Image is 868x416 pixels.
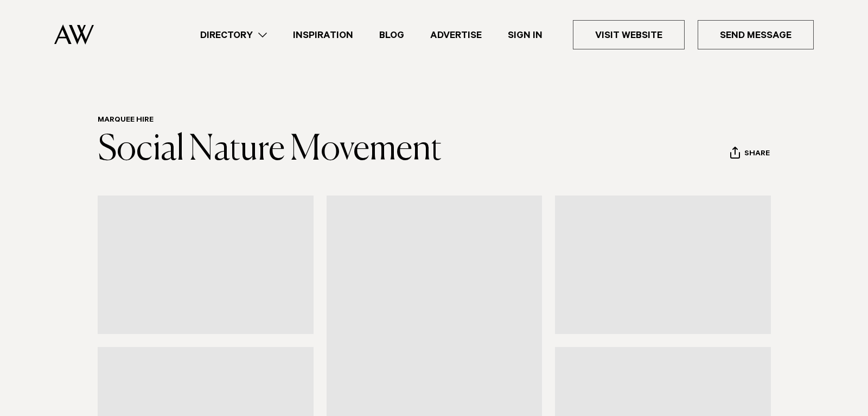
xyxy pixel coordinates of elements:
a: Directory [187,28,280,42]
a: Visit Website [573,20,685,49]
a: Social Nature Movement [98,133,442,167]
a: Blog [366,28,417,42]
a: Sign In [495,28,556,42]
a: Marquee Hire [98,116,154,125]
a: Send Message [698,20,814,49]
button: Share [730,146,770,162]
img: Auckland Weddings Logo [54,24,94,45]
span: Share [744,149,770,160]
a: Inspiration [280,28,366,42]
a: Advertise [417,28,495,42]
